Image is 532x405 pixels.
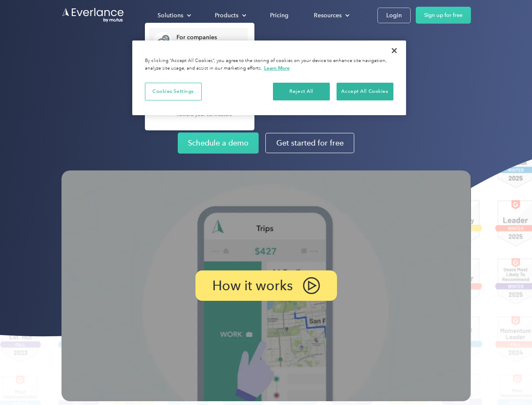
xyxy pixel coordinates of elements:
[212,281,293,291] p: How it works
[262,8,297,23] a: Pricing
[416,7,471,24] a: Sign up for free
[176,33,243,42] div: For companies
[337,83,393,100] button: Accept All Cookies
[265,133,354,153] a: Get started for free
[385,41,404,60] button: Close
[149,28,248,55] a: For companiesEasy vehicle reimbursements
[264,65,290,71] a: More information about your privacy, opens in a new tab
[206,8,253,23] div: Products
[149,8,198,23] div: Solutions
[61,7,125,23] a: Go to homepage
[273,83,330,100] button: Reject All
[314,10,342,21] div: Resources
[145,83,202,100] button: Cookies Settings
[215,10,238,21] div: Products
[145,57,393,72] div: By clicking “Accept All Cookies”, you agree to the storing of cookies on your device to enhance s...
[386,10,402,21] div: Login
[62,50,104,68] input: Submit
[178,132,259,154] a: Schedule a demo
[132,40,406,115] div: Cookie banner
[305,8,356,23] div: Resources
[158,10,183,21] div: Solutions
[145,23,254,130] nav: Solutions
[270,10,289,21] div: Pricing
[377,8,411,23] a: Login
[132,40,406,115] div: Privacy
